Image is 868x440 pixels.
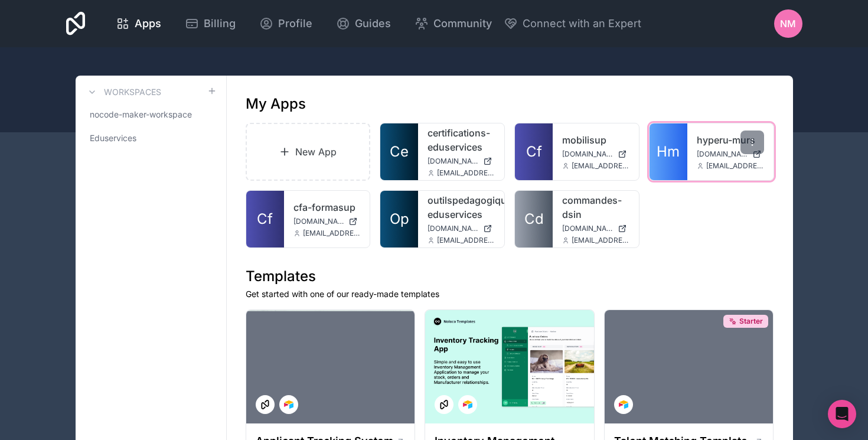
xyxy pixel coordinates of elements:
a: certifications-eduservices [428,126,495,154]
a: Op [380,191,418,247]
a: [DOMAIN_NAME] [428,224,495,233]
a: commandes-dsin [562,193,629,221]
a: nocode-maker-workspace [85,104,217,125]
span: Hm [657,142,680,161]
a: Profile [250,11,322,37]
a: cfa-formasup [293,200,361,214]
img: Airtable Logo [463,400,472,409]
a: Community [405,11,501,37]
p: Get started with one of our ready-made templates [246,288,774,300]
span: Op [390,210,409,229]
span: [DOMAIN_NAME] [697,149,748,159]
span: [EMAIL_ADDRESS][DOMAIN_NAME] [572,161,629,171]
a: Guides [327,11,400,37]
span: [EMAIL_ADDRESS][DOMAIN_NAME] [572,236,629,245]
button: Connect with an Expert [504,15,641,32]
a: [DOMAIN_NAME] [562,224,629,233]
a: Cf [515,123,553,180]
span: Cf [526,142,542,161]
h1: My Apps [246,94,306,113]
span: Cf [257,210,273,229]
a: hyperu-murs [697,133,764,147]
span: [DOMAIN_NAME] [562,149,613,159]
span: [EMAIL_ADDRESS][DOMAIN_NAME] [437,168,495,178]
span: [DOMAIN_NAME] [293,217,344,226]
span: [EMAIL_ADDRESS][DOMAIN_NAME] [437,236,495,245]
a: Cd [515,191,553,247]
span: [DOMAIN_NAME] [562,224,613,233]
a: Apps [106,11,171,37]
a: [DOMAIN_NAME] [562,149,629,159]
span: Ce [390,142,409,161]
span: NM [780,17,796,31]
span: Profile [278,15,312,32]
span: Connect with an Expert [523,15,641,32]
a: Eduservices [85,128,217,149]
a: Hm [650,123,687,180]
a: [DOMAIN_NAME] [293,217,361,226]
span: Apps [135,15,161,32]
span: [EMAIL_ADDRESS][DOMAIN_NAME] [303,229,361,238]
span: Guides [355,15,391,32]
img: Airtable Logo [284,400,293,409]
a: Workspaces [85,85,161,99]
span: nocode-maker-workspace [90,109,192,120]
img: Airtable Logo [619,400,628,409]
span: [DOMAIN_NAME] [428,157,478,166]
a: Ce [380,123,418,180]
span: Starter [739,317,763,326]
a: outilspedagogiques-eduservices [428,193,495,221]
a: [DOMAIN_NAME] [697,149,764,159]
a: mobilisup [562,133,629,147]
span: Billing [204,15,236,32]
span: Eduservices [90,132,136,144]
a: New App [246,123,371,181]
span: [EMAIL_ADDRESS][DOMAIN_NAME] [706,161,764,171]
h1: Templates [246,267,774,286]
span: [DOMAIN_NAME] [428,224,478,233]
a: Billing [175,11,245,37]
h3: Workspaces [104,86,161,98]
span: Community [433,15,492,32]
span: Cd [524,210,544,229]
a: [DOMAIN_NAME] [428,157,495,166]
div: Open Intercom Messenger [828,400,856,428]
a: Cf [246,191,284,247]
